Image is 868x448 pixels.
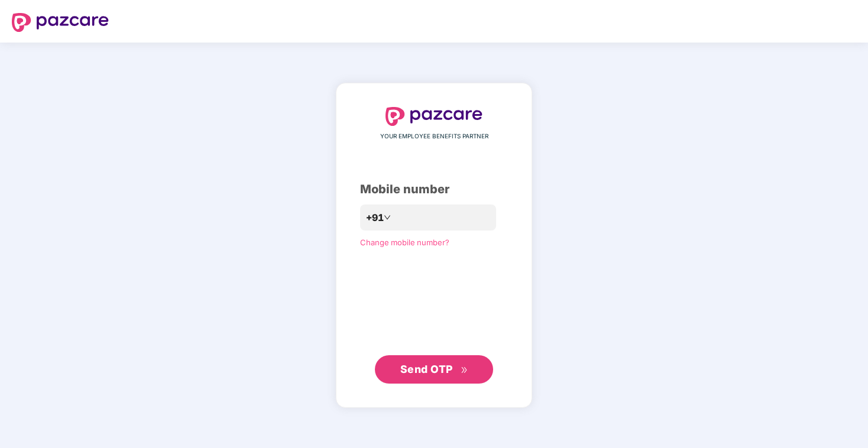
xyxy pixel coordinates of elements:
[360,180,508,199] div: Mobile number
[380,132,488,141] span: YOUR EMPLOYEE BENEFITS PARTNER
[375,355,493,384] button: Send OTPdouble-right
[386,107,482,126] img: logo
[384,214,391,221] span: down
[12,13,109,32] img: logo
[360,238,449,247] a: Change mobile number?
[366,210,384,225] span: +91
[400,363,453,375] span: Send OTP
[461,366,468,374] span: double-right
